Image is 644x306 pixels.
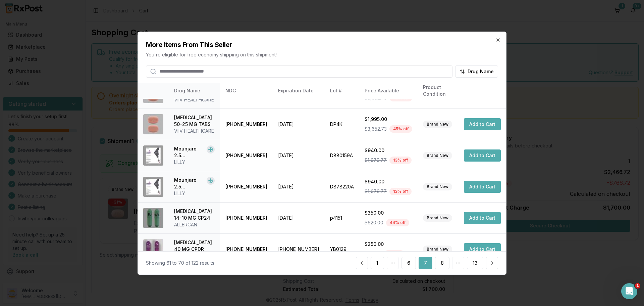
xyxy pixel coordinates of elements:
td: [DATE] [273,108,325,140]
img: NexIUM 40 MG CPDR [143,239,163,259]
img: Namzaric 14-10 MG CP24 [143,208,163,228]
th: Product Condition [418,83,459,99]
img: Juluca 50-25 MG TABS [143,114,163,134]
div: Brand New [423,183,452,190]
td: D880159A [325,140,359,171]
td: [DATE] [273,171,325,202]
div: $250.00 [365,241,412,248]
div: $350.00 [365,210,412,216]
div: 45 % off [389,125,412,133]
td: [PHONE_NUMBER] [220,171,273,202]
td: DP4K [325,108,359,140]
div: $940.00 [365,178,412,185]
div: Mounjaro 2.5 MG/0.5ML SOAJ [174,145,204,159]
div: VIIV HEALTHCARE [174,128,215,134]
button: Add to Cart [464,212,501,224]
div: [MEDICAL_DATA] 14-10 MG CP24 [174,208,215,221]
th: Expiration Date [273,83,325,99]
div: VIIV HEALTHCARE [174,96,215,103]
div: LILLY [174,190,215,197]
th: Drug Name [169,83,220,99]
td: D878220A [325,171,359,202]
iframe: Intercom live chat [621,283,637,299]
button: Add to Cart [464,243,501,255]
div: Mounjaro 2.5 MG/0.5ML SOAJ [174,177,204,190]
div: 9 % off [384,250,405,258]
td: [PHONE_NUMBER] [220,108,273,140]
div: 13 % off [389,188,412,195]
th: Price Available [359,83,418,99]
div: [MEDICAL_DATA] 40 MG CPDR [174,239,215,253]
img: Juluca 50-25 MG TABS [143,83,163,103]
td: [PHONE_NUMBER] [220,140,273,171]
span: $3,652.73 [365,94,387,101]
th: Lot # [325,83,359,99]
button: 7 [419,257,432,269]
div: [MEDICAL_DATA] 50-25 MG TABS [174,114,215,128]
img: Mounjaro 2.5 MG/0.5ML SOAJ [143,145,163,166]
span: $1,079.77 [365,188,387,195]
div: ALLERGAN [174,221,215,228]
td: [DATE] [273,140,325,171]
button: 13 [467,257,483,269]
div: $940.00 [365,147,412,154]
button: Add to Cart [464,181,501,193]
div: Showing 61 to 70 of 122 results [146,260,214,266]
span: $620.00 [365,219,383,226]
span: 1 [635,283,640,289]
td: [PHONE_NUMBER] [220,233,273,265]
div: Brand New [423,121,452,128]
button: 8 [435,257,449,269]
button: Add to Cart [464,149,501,162]
img: Mounjaro 2.5 MG/0.5ML SOAJ [143,177,163,197]
div: 13 % off [389,157,412,164]
button: 1 [371,257,384,269]
span: $1,079.77 [365,157,387,164]
span: $275.31 [365,251,381,257]
button: Add to Cart [464,118,501,130]
td: YB0129 [325,233,359,265]
div: Brand New [423,246,452,253]
span: Drug Name [468,68,494,75]
button: Add to Cart [464,87,501,99]
h2: More Items From This Seller [146,40,498,49]
th: NDC [220,83,273,99]
button: 6 [401,257,416,269]
p: You're eligible for free economy shipping on this shipment! [146,51,498,58]
div: LILLY [174,159,215,166]
td: p4151 [325,202,359,233]
td: [PHONE_NUMBER] [220,202,273,233]
td: [PHONE_NUMBER] [273,233,325,265]
button: Drug Name [455,65,498,77]
span: $3,652.73 [365,126,387,132]
div: Brand New [423,214,452,222]
td: [DATE] [273,202,325,233]
div: 44 % off [386,219,409,226]
div: $1,995.00 [365,116,412,123]
div: Brand New [423,152,452,159]
div: 45 % off [389,94,412,101]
